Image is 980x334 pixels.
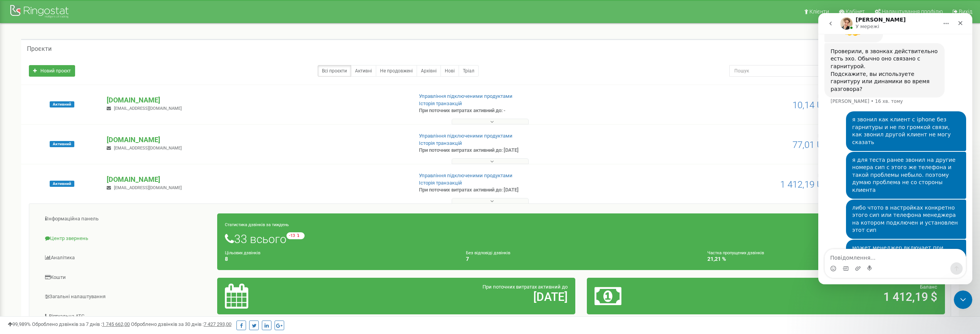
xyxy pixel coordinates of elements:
[28,186,148,226] div: либо чтото в настройках конкретно этого сип или телефона менеджера на котором подключен и установ...
[6,98,148,138] div: Максим каже…
[818,93,834,99] span: Баланс
[225,256,455,262] h4: 8
[920,284,937,290] span: Баланс
[37,252,43,258] button: Завантажити вкладений файл
[102,321,130,327] u: 1 745 662,00
[35,248,218,267] a: Аналiтика
[343,290,567,303] h2: [DATE]
[225,250,260,255] small: Цільових дзвінків
[12,86,85,91] div: [PERSON_NAME] • 16 хв. тому
[50,181,74,187] span: Активний
[707,250,764,255] small: Частка пропущених дзвінків
[376,65,417,77] a: Не продовжені
[818,133,834,139] span: Баланс
[27,45,52,52] h5: Проєкти
[114,146,182,151] span: [EMAIL_ADDRESS][DOMAIN_NAME]
[35,307,218,326] a: Віртуальна АТС
[225,222,289,227] small: Статистика дзвінків за тиждень
[882,8,943,15] span: Налаштування профілю
[6,30,126,85] div: Проверили, в звонках действительно есть эхо. Обычно оно связано с гарнитурой.Подскажите, вы испол...
[6,227,148,275] div: Максим каже…
[351,65,376,77] a: Активні
[50,141,74,147] span: Активний
[419,101,462,106] a: Історія транзакцій
[50,101,74,107] span: Активний
[6,186,148,227] div: Максим каже…
[482,284,568,290] span: При поточних витратах активний до
[792,100,834,111] span: 10,14 USD
[107,135,406,145] p: [DOMAIN_NAME]
[7,236,147,249] textarea: Повідомлення...
[28,139,148,186] div: я для теста ранее звонил на другие номера сип с этого же телефона и такой проблемы небыло. поэтом...
[10,3,71,21] img: Ringostat Logo
[12,252,18,258] button: Вибір емодзі
[34,143,142,181] div: я для теста ранее звонил на другие номера сип с этого же телефона и такой проблемы небыло. поэтом...
[107,175,406,185] p: [DOMAIN_NAME]
[29,65,75,77] a: Новий проєкт
[49,252,55,258] button: Start recording
[419,180,462,186] a: Історія транзакцій
[107,95,406,105] p: [DOMAIN_NAME]
[780,179,834,190] span: 1 412,19 USD
[713,290,937,303] h2: 1 412,19 $
[419,107,641,114] p: При поточних витратах активний до: -
[459,65,479,77] a: Тріал
[466,256,696,262] h4: 7
[419,173,513,178] a: Управління підключеними продуктами
[818,13,972,284] iframe: Intercom live chat
[24,252,30,258] button: вибір GIF-файлів
[6,139,148,186] div: Максим каже…
[466,250,510,255] small: Без відповіді дзвінків
[846,8,865,15] span: Кабінет
[34,191,142,221] div: либо чтото в настройках конкретно этого сип или телефона менеджера на котором подключен и установ...
[35,287,218,306] a: Загальні налаштування
[131,321,231,327] span: Оброблено дзвінків за 30 днів :
[8,321,31,327] span: 99,989%
[318,65,351,77] a: Всі проєкти
[6,30,148,99] div: Volodymyr каже…
[35,229,218,248] a: Центр звернень
[818,173,834,178] span: Баланс
[35,268,218,287] a: Кошти
[35,210,218,228] a: Інформаційна панель
[34,231,142,261] div: может менеджер включает при входящем звонке громкую связь или гарнитуру, сейчас попробую выяснить...
[707,256,937,262] h4: 21,21 %
[809,8,829,15] span: Клієнти
[28,227,148,266] div: может менеджер включает при входящем звонке громкую связь или гарнитуру, сейчас попробую выяснить...
[419,93,513,99] a: Управління підключеними продуктами
[204,321,231,327] u: 7 427 293,00
[12,35,120,80] div: Проверили, в звонках действительно есть эхо. Обычно оно связано с гарнитурой. Подскажите, вы испо...
[792,139,834,150] span: 77,01 USD
[132,249,144,262] button: Надіслати повідомлення…
[114,106,182,111] span: [EMAIL_ADDRESS][DOMAIN_NAME]
[225,232,937,245] h1: 33 всього
[32,321,130,327] span: Оброблено дзвінків за 7 днів :
[729,65,916,77] input: Пошук
[417,65,441,77] a: Архівні
[419,140,462,146] a: Історія транзакцій
[114,185,182,190] span: [EMAIL_ADDRESS][DOMAIN_NAME]
[959,8,972,15] span: Вихід
[954,290,972,309] iframe: Intercom live chat
[419,147,641,154] p: При поточних витратах активний до: [DATE]
[34,103,142,133] div: я звонил как клиент с iphone без гарнитуры и не по громкой связи, как звонил другой клиент не мог...
[419,133,513,139] a: Управління підключеними продуктами
[286,232,305,239] small: -13
[28,98,148,138] div: я звонил как клиент с iphone без гарнитуры и не по громкой связи, как звонил другой клиент не мог...
[441,65,459,77] a: Нові
[419,186,641,194] p: При поточних витратах активний до: [DATE]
